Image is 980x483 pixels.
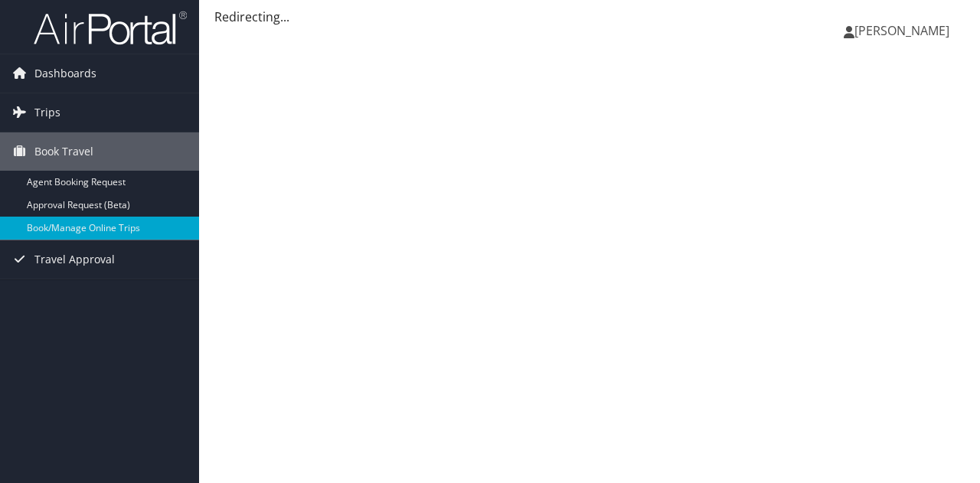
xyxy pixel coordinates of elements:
span: [PERSON_NAME] [854,22,949,39]
span: Dashboards [34,54,96,93]
img: airportal-logo.png [34,10,187,46]
span: Travel Approval [34,240,115,279]
span: Trips [34,93,60,132]
a: [PERSON_NAME] [844,8,965,54]
div: Redirecting... [214,8,965,26]
span: Book Travel [34,132,93,171]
